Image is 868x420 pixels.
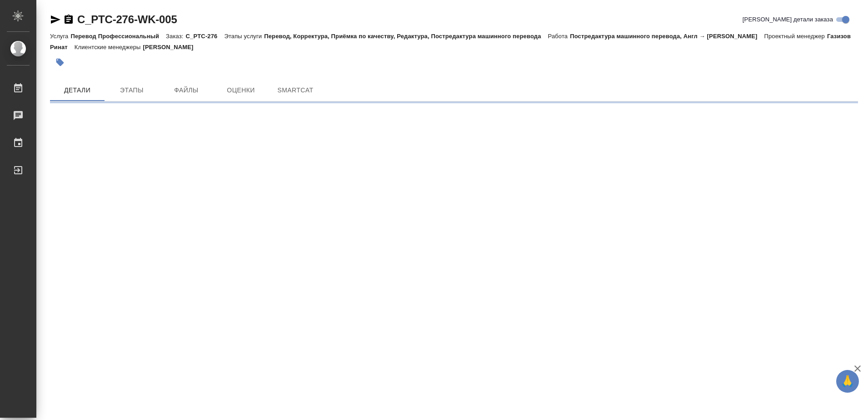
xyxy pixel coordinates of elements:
span: Файлы [165,85,208,96]
p: Услуга [50,33,70,40]
p: Клиентские менеджеры [75,44,143,51]
p: Проектный менеджер [764,33,827,40]
span: Оценки [219,85,263,96]
p: Перевод Профессиональный [70,33,166,40]
p: Перевод, Корректура, Приёмка по качеству, Редактура, Постредактура машинного перевода [264,33,548,40]
span: SmartCat [274,85,317,96]
p: [PERSON_NAME] [143,44,200,51]
span: Этапы [110,85,154,96]
button: Добавить тэг [50,52,70,72]
p: Постредактура машинного перевода, Англ → [PERSON_NAME] [570,33,764,40]
p: Заказ: [166,33,185,40]
span: Детали [55,85,99,96]
button: 🙏 [836,370,859,393]
button: Скопировать ссылку для ЯМессенджера [50,14,61,25]
p: Этапы услуги [224,33,264,40]
a: C_PTC-276-WK-005 [77,13,177,25]
span: 🙏 [840,372,855,391]
span: [PERSON_NAME] детали заказа [743,15,833,24]
button: Скопировать ссылку [63,14,74,25]
p: Работа [548,33,570,40]
p: C_PTC-276 [186,33,224,40]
